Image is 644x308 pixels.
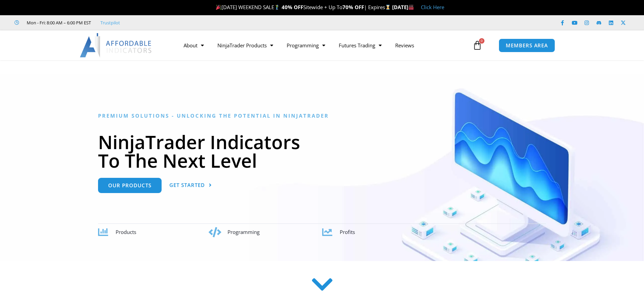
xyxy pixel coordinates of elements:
[392,4,414,10] strong: [DATE]
[409,5,414,10] img: 🏭
[108,183,151,188] span: Our Products
[228,229,260,235] span: Programming
[25,19,91,27] span: Mon - Fri: 8:00 AM – 6:00 PM EST
[282,4,303,10] strong: 40% OFF
[342,4,364,10] strong: 70% OFF
[462,35,492,55] a: 0
[216,5,221,10] img: 🎉
[506,43,548,48] span: MEMBERS AREA
[214,4,392,10] span: [DATE] WEEKEND SALE Sitewide + Up To | Expires
[98,113,546,119] h6: Premium Solutions - Unlocking the Potential in NinjaTrader
[116,229,136,235] span: Products
[100,19,120,27] a: Trustpilot
[385,5,390,10] img: ⌛
[80,33,152,57] img: LogoAI | Affordable Indicators – NinjaTrader
[169,178,212,193] a: Get Started
[275,5,280,10] img: 🏌️‍♂️
[98,178,162,193] a: Our Products
[177,38,471,53] nav: Menu
[332,38,388,53] a: Futures Trading
[421,4,444,10] a: Click Here
[280,38,332,53] a: Programming
[169,183,205,188] span: Get Started
[479,38,484,44] span: 0
[177,38,211,53] a: About
[98,133,546,170] h1: NinjaTrader Indicators To The Next Level
[499,39,555,52] a: MEMBERS AREA
[388,38,421,53] a: Reviews
[211,38,280,53] a: NinjaTrader Products
[340,229,355,235] span: Profits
